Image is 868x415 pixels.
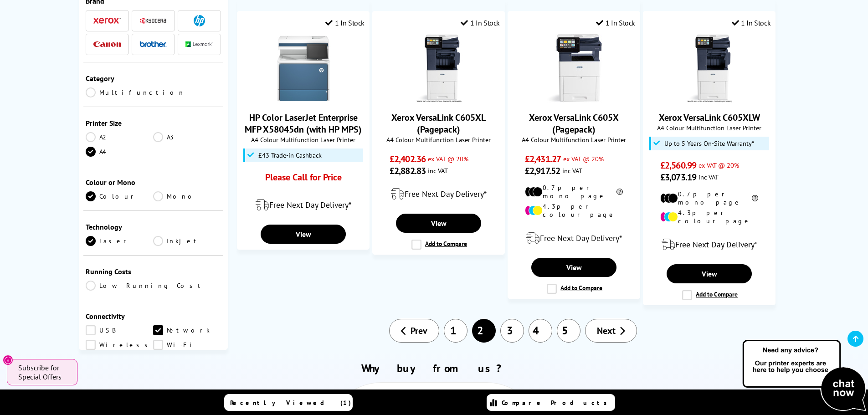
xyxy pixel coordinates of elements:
div: 1 In Stock [325,18,365,27]
a: View [667,264,751,283]
div: modal_delivery [377,181,500,207]
span: ex VAT @ 20% [563,154,604,163]
li: 4.3p per colour page [525,202,623,219]
a: Multifunction [86,87,185,97]
div: Technology [86,222,221,231]
div: Connectivity [86,312,221,321]
img: Xerox VersaLink C605XL (Pagepack) [405,34,473,102]
a: Xerox VersaLink C605XLW [675,95,744,104]
span: Up to 5 Years On-Site Warranty* [664,140,754,147]
li: 4.3p per colour page [660,209,758,225]
span: ex VAT @ 20% [699,161,739,169]
a: A4 [86,147,154,157]
a: Low Running Cost [86,281,221,291]
span: Prev [411,325,427,337]
a: HP Color LaserJet Enterprise MFP X58045dn (with HP MPS) [245,112,362,135]
a: Network [153,325,221,335]
a: Inkjet [153,236,221,246]
span: Subscribe for Special Offers [18,363,68,381]
div: 1 In Stock [596,18,635,27]
a: Recently Viewed (1) [224,394,353,411]
span: inc VAT [562,166,582,175]
span: A4 Colour Multifunction Laser Printer [513,135,635,144]
img: Xerox VersaLink C605XLW [675,34,744,102]
li: 0.7p per mono page [525,184,623,200]
span: inc VAT [699,173,719,181]
a: HP Color LaserJet Enterprise MFP X58045dn (with HP MPS) [269,95,338,104]
span: ex VAT @ 20% [428,154,468,163]
span: inc VAT [428,166,448,175]
a: Xerox VersaLink C605X (Pagepack) [540,95,608,104]
span: A4 Colour Multifunction Laser Printer [648,123,770,132]
a: Laser [86,236,154,246]
a: A2 [86,132,154,142]
img: Xerox [93,17,121,24]
div: Running Costs [86,267,221,276]
a: Xerox VersaLink C605XL (Pagepack) [405,95,473,104]
a: 5 [557,319,580,343]
a: View [531,258,616,277]
a: A3 [153,132,221,142]
img: Brother [139,41,167,47]
a: USB [86,325,154,335]
a: Wi-Fi Direct [153,340,221,350]
span: £2,402.36 [390,153,426,165]
span: Recently Viewed (1) [230,399,351,407]
a: Next [585,319,637,343]
span: A4 Colour Multifunction Laser Printer [242,135,365,144]
label: Add to Compare [547,284,602,294]
span: Compare Products [502,399,612,407]
span: £2,431.27 [525,153,561,165]
img: HP Color LaserJet Enterprise MFP X58045dn (with HP MPS) [269,34,338,102]
div: Printer Size [86,118,221,128]
div: modal_delivery [242,192,365,218]
a: Xerox VersaLink C605XL (Pagepack) [391,112,486,135]
div: Category [86,74,221,83]
a: 3 [500,319,524,343]
label: Add to Compare [682,290,738,300]
img: Canon [93,41,121,47]
span: £2,917.52 [525,165,560,177]
span: £2,882.83 [390,165,426,177]
a: Colour [86,191,154,201]
span: £43 Trade-in Cashback [258,152,322,159]
a: Lexmark [185,39,213,50]
a: 1 [444,319,467,343]
a: View [261,225,345,244]
a: Compare Products [487,394,615,411]
a: Kyocera [139,15,167,26]
label: Add to Compare [411,240,467,250]
a: Xerox [93,15,121,26]
div: 1 In Stock [732,18,771,27]
a: HP [185,15,213,26]
a: Mono [153,191,221,201]
span: £3,073.19 [660,171,696,183]
img: Open Live Chat window [740,338,868,413]
a: Xerox VersaLink C605X (Pagepack) [529,112,619,135]
div: modal_delivery [648,232,770,257]
span: Next [597,325,616,337]
span: A4 Colour Multifunction Laser Printer [377,135,500,144]
img: Kyocera [139,17,167,24]
a: Prev [389,319,439,343]
a: View [396,214,481,233]
a: Wireless [86,340,154,350]
div: Colour or Mono [86,178,221,187]
a: 4 [529,319,552,343]
a: Xerox VersaLink C605XLW [659,112,760,123]
img: HP [194,15,205,26]
button: Close [3,355,13,365]
div: Please Call for Price [254,171,352,188]
h2: Why buy from us? [96,361,773,375]
a: Brother [139,39,167,50]
img: Lexmark [185,41,213,47]
div: 1 In Stock [461,18,500,27]
a: Canon [93,39,121,50]
img: Xerox VersaLink C605X (Pagepack) [540,34,608,102]
span: £2,560.99 [660,159,696,171]
div: modal_delivery [513,225,635,251]
li: 0.7p per mono page [660,190,758,206]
